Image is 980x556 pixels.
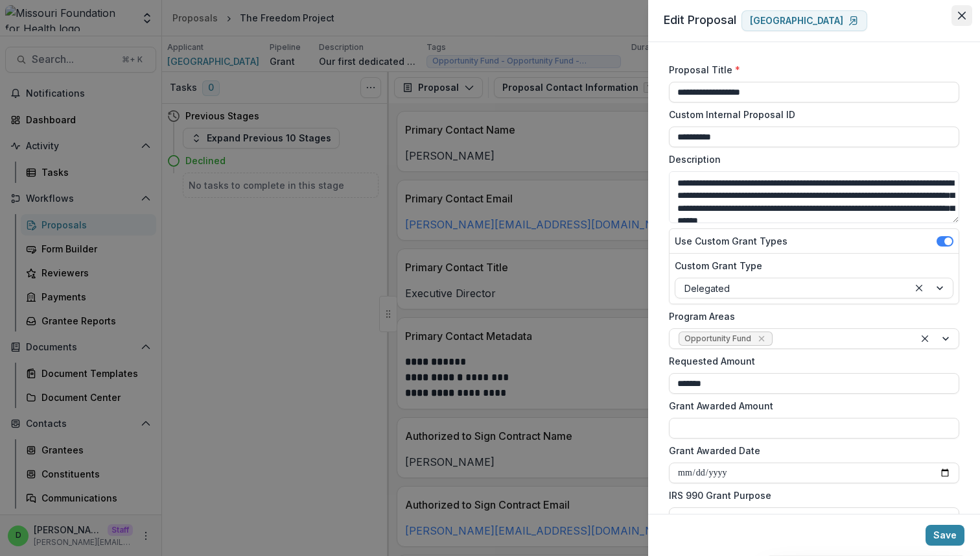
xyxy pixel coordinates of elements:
[669,152,951,166] label: Description
[664,13,736,27] span: Edit Proposal
[675,259,946,272] label: Custom Grant Type
[911,280,927,296] div: Clear selected options
[669,354,951,368] label: Requested Amount
[750,16,843,27] p: [GEOGRAPHIC_DATA]
[917,331,933,346] div: Clear selected options
[684,334,751,343] span: Opportunity Fund
[741,10,867,31] a: [GEOGRAPHIC_DATA]
[669,63,951,77] label: Proposal Title
[669,444,951,457] label: Grant Awarded Date
[755,332,768,345] div: Remove Opportunity Fund
[675,234,787,248] label: Use Custom Grant Types
[951,5,972,26] button: Close
[669,489,951,502] label: IRS 990 Grant Purpose
[669,309,951,323] label: Program Areas
[669,399,951,413] label: Grant Awarded Amount
[669,108,951,121] label: Custom Internal Proposal ID
[926,525,964,546] button: Save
